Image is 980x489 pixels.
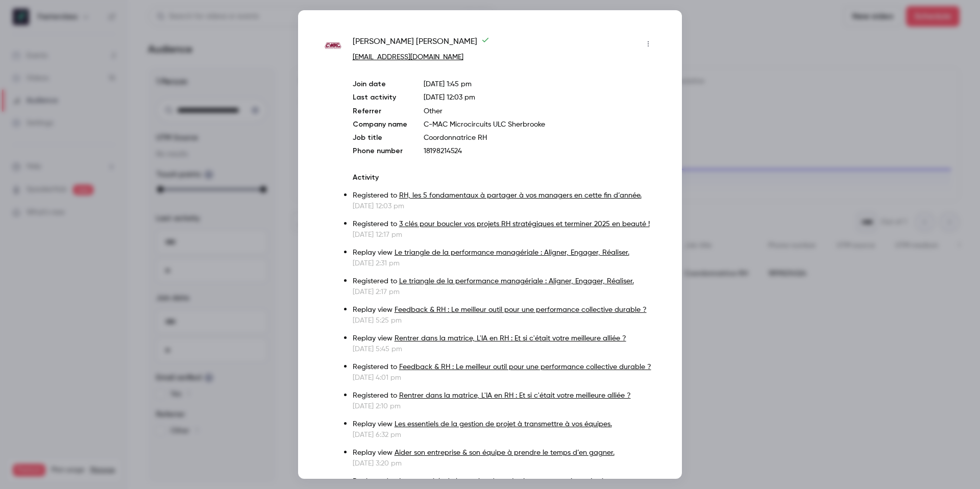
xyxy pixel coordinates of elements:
p: Activity [353,173,656,183]
p: Other [424,106,656,116]
p: Phone number [353,146,407,156]
p: 18198214524 [424,146,656,156]
img: cmac.com [324,37,342,56]
a: Rentrer dans la matrice, L'IA en RH : Et si c'était votre meilleure alliée ? [395,335,626,342]
p: Job title [353,133,407,143]
p: [DATE] 2:31 pm [353,258,656,268]
p: Registered to [353,276,656,287]
p: Last activity [353,92,407,103]
p: Company name [353,119,407,130]
p: Registered to [353,219,656,230]
p: [DATE] 4:01 pm [353,373,656,383]
p: Replay view [353,448,656,458]
p: [DATE] 2:10 pm [353,401,656,411]
p: Registered to [353,362,656,373]
a: Les essentiels de la gestion de projet à transmettre à vos équipes. [399,478,617,485]
a: Feedback & RH : Le meilleur outil pour une performance collective durable ? [399,363,651,371]
p: [DATE] 5:45 pm [353,344,656,354]
p: Referrer [353,106,407,116]
a: Le triangle de la performance managériale : Aligner, Engager, Réaliser. [395,249,629,256]
a: [EMAIL_ADDRESS][DOMAIN_NAME] [353,54,463,61]
p: Registered to [353,190,656,201]
p: [DATE] 2:17 pm [353,287,656,297]
a: Le triangle de la performance managériale : Aligner, Engager, Réaliser. [399,278,634,285]
p: [DATE] 6:32 pm [353,430,656,440]
p: [DATE] 3:20 pm [353,458,656,469]
a: 3 clés pour boucler vos projets RH stratégiques et terminer 2025 en beauté ! [399,221,650,228]
p: Registered to [353,390,656,401]
p: [DATE] 1:45 pm [424,79,656,89]
span: [DATE] 12:03 pm [424,94,475,101]
a: Rentrer dans la matrice, L'IA en RH : Et si c'était votre meilleure alliée ? [399,392,631,399]
p: C-MAC Microcircuits ULC Sherbrooke [424,119,656,130]
a: Aider son entreprise & son équipe à prendre le temps d’en gagner. [395,449,615,456]
p: Coordonnatrice RH [424,133,656,143]
span: [PERSON_NAME] [PERSON_NAME] [353,36,489,52]
a: RH, les 5 fondamentaux à partager à vos managers en cette fin d’année. [399,192,642,199]
a: Feedback & RH : Le meilleur outil pour une performance collective durable ? [395,306,647,313]
p: Registered to [353,476,656,487]
p: [DATE] 12:03 pm [353,201,656,211]
p: Replay view [353,333,656,344]
p: Join date [353,79,407,89]
p: [DATE] 5:25 pm [353,315,656,326]
p: Replay view [353,419,656,430]
a: Les essentiels de la gestion de projet à transmettre à vos équipes. [395,421,612,428]
p: [DATE] 12:17 pm [353,230,656,240]
p: Replay view [353,305,656,315]
p: Replay view [353,248,656,258]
